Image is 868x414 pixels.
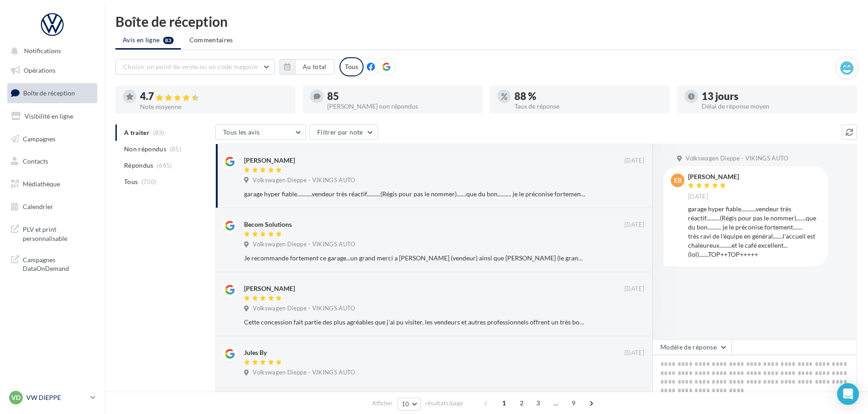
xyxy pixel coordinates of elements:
a: Médiathèque [5,175,99,194]
span: 1 [497,396,511,410]
span: Volkswagen Dieppe - VIKINGS AUTO [253,240,355,249]
span: 9 [566,396,581,410]
a: Visibilité en ligne [5,107,99,126]
span: 10 [402,400,409,408]
div: Becom Solutions [244,220,292,229]
span: Non répondus [124,145,166,154]
span: 3 [531,396,545,410]
a: PLV et print personnalisable [5,219,99,246]
span: PLV et print personnalisable [23,223,94,243]
a: Campagnes DataOnDemand [5,250,99,277]
span: [DATE] [624,157,644,165]
span: (85) [170,145,181,153]
span: Répondus [124,161,154,170]
div: Note moyenne [140,104,288,110]
div: Je recommande fortement ce garage...un grand merci a [PERSON_NAME] (vendeur) ainsi que [PERSON_NA... [244,254,585,263]
a: Contacts [5,152,99,171]
span: Commentaires [190,36,233,44]
span: VD [11,393,20,402]
div: garage hyper fiable...........vendeur très réactif..........(Régis pour pas le nommer).......que ... [688,205,821,259]
div: [PERSON_NAME] [244,156,295,165]
span: résultats/page [425,399,463,408]
p: VW DIEPPE [26,393,87,402]
div: Tous [339,57,364,76]
span: Afficher [372,399,393,408]
span: Médiathèque [23,180,60,188]
div: 4.7 [140,91,288,102]
a: Campagnes [5,130,99,149]
div: 85 [327,91,475,101]
a: Calendrier [5,197,99,216]
div: Jules By [244,348,267,357]
span: [DATE] [688,193,708,201]
a: Opérations [5,61,99,80]
span: EB [674,176,682,185]
span: Choisir un point de vente ou un code magasin [123,63,258,70]
span: Notifications [24,47,61,55]
span: (730) [141,178,157,185]
div: Boîte de réception [115,15,857,28]
button: Au total [279,59,334,75]
span: Contacts [23,157,48,165]
div: [PERSON_NAME] [244,284,295,293]
button: Modèle de réponse [653,339,732,355]
span: [DATE] [624,221,644,229]
span: Volkswagen Dieppe - VIKINGS AUTO [686,155,788,163]
span: Volkswagen Dieppe - VIKINGS AUTO [253,369,355,377]
span: Tous les avis [223,128,260,136]
div: 13 jours [702,91,850,101]
a: Boîte de réception [5,83,99,103]
span: (645) [157,162,172,169]
button: Filtrer par note [309,125,378,140]
span: Boîte de réception [23,89,75,97]
div: 88 % [514,91,663,101]
a: VD VW DIEPPE [7,389,97,406]
div: [PERSON_NAME] non répondus [327,103,475,110]
span: Opérations [24,66,55,74]
button: Choisir un point de vente ou un code magasin [115,59,274,75]
div: Délai de réponse moyen [702,103,850,110]
div: [PERSON_NAME] [688,174,739,180]
div: Cette concession fait partie des plus agréables que j'ai pu visiter, les vendeurs et autres profe... [244,318,585,327]
span: Calendrier [23,203,53,210]
div: Open Intercom Messenger [837,383,859,405]
span: [DATE] [624,349,644,357]
span: 2 [514,396,529,410]
span: ... [549,396,563,410]
span: Campagnes [23,135,55,142]
div: Taux de réponse [514,103,663,110]
span: Campagnes DataOnDemand [23,254,94,273]
button: Au total [295,59,334,75]
span: Volkswagen Dieppe - VIKINGS AUTO [253,304,355,313]
div: garage hyper fiable...........vendeur très réactif..........(Régis pour pas le nommer).......que ... [244,190,585,199]
span: Tous [124,177,138,186]
span: Visibilité en ligne [25,112,73,120]
button: Tous les avis [215,125,306,140]
button: 10 [398,398,421,410]
span: Volkswagen Dieppe - VIKINGS AUTO [253,176,355,185]
span: [DATE] [624,285,644,293]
